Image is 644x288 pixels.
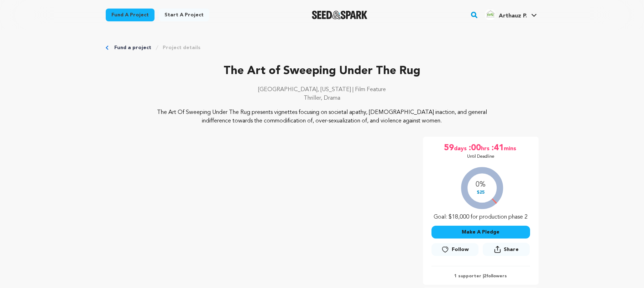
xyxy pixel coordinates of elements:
[467,154,494,159] p: Until Deadline
[106,63,539,80] p: The Art of Sweeping Under The Rug
[499,13,527,19] span: Arthauz P.
[106,9,155,21] a: Fund a project
[431,243,478,256] button: Follow
[431,273,530,279] p: 1 supporter | followers
[481,142,491,154] span: hrs
[485,9,496,20] img: Square%20Logo.jpg
[454,142,468,154] span: days
[485,9,527,20] div: Arthauz P.'s Profile
[452,246,469,253] span: Follow
[504,246,519,253] span: Share
[444,142,454,154] span: 59
[149,108,495,125] p: The Art Of Sweeping Under The Rug presents vignettes focusing on societal apathy, [DEMOGRAPHIC_DA...
[504,142,518,154] span: mins
[106,85,539,94] p: [GEOGRAPHIC_DATA], [US_STATE] | Film Feature
[312,11,368,19] a: Seed&Spark Homepage
[114,44,151,51] a: Fund a project
[106,94,539,103] p: Thriller, Drama
[468,142,481,154] span: :00
[312,11,368,19] img: Seed&Spark Logo Dark Mode
[483,7,538,22] span: Arthauz P.'s Profile
[484,274,486,278] span: 2
[163,44,200,51] a: Project details
[491,142,504,154] span: :41
[483,7,538,20] a: Arthauz P.'s Profile
[483,243,530,259] span: Share
[483,243,530,256] button: Share
[106,44,539,51] div: Breadcrumb
[159,9,209,21] a: Start a project
[431,226,530,239] button: Make A Pledge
